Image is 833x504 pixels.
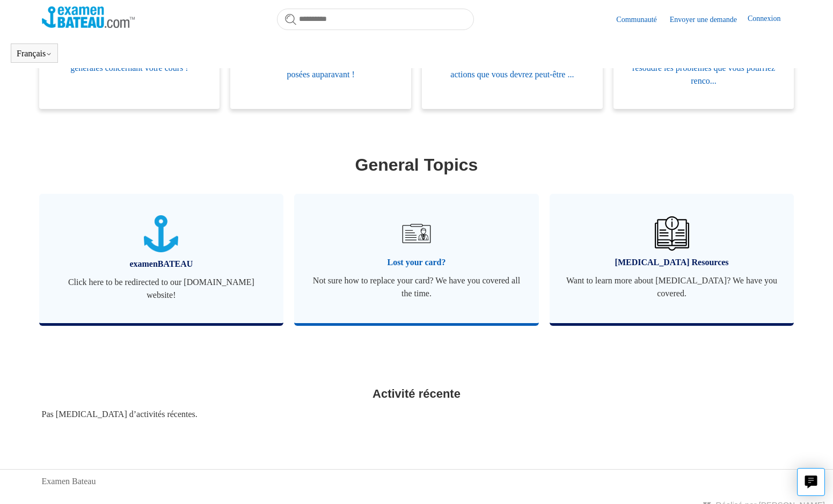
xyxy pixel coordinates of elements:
img: 01JTNN85WSQ5FQ6HNXPDSZ7SRA [144,215,178,252]
a: Envoyer une demande [670,14,748,25]
input: Rechercher [277,9,474,30]
img: 01JHREV2E6NG3DHE8VTG8QH796 [655,216,689,251]
img: 01JRG6G4NA4NJ1BVG8MJM761YH [398,215,435,252]
h1: General Topics [42,152,792,178]
div: Pas [MEDICAL_DATA] d’activités récentes. [42,408,792,421]
a: Lost your card? Not sure how to replace your card? We have you covered all the time. [294,194,539,323]
img: Page d’accueil du Centre d’aide Examen Bateau [42,6,135,28]
span: [MEDICAL_DATA] Resources [566,256,778,269]
a: Examen Bateau [42,475,96,488]
a: Connexion [748,13,791,26]
button: Live chat [797,468,825,496]
span: Not sure how to replace your card? We have you covered all the time. [310,274,523,300]
span: Lost your card? [310,256,523,269]
span: Want to learn more about [MEDICAL_DATA]? We have you covered. [566,274,778,300]
a: [MEDICAL_DATA] Resources Want to learn more about [MEDICAL_DATA]? We have you covered. [550,194,794,323]
button: Français [17,49,52,59]
a: Communauté [616,14,667,25]
h2: Activité récente [42,385,792,403]
span: examenBATEAU [55,258,268,271]
span: Click here to be redirected to our [DOMAIN_NAME] website! [55,276,268,302]
a: examenBATEAU Click here to be redirected to our [DOMAIN_NAME] website! [39,194,284,323]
